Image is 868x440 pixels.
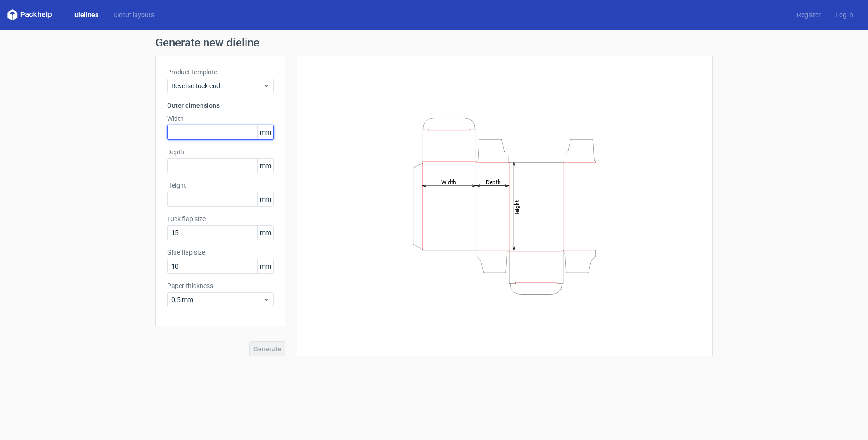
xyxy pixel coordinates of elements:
tspan: Width [441,178,456,185]
label: Depth [167,147,274,157]
span: mm [257,226,273,240]
span: mm [257,159,273,173]
h1: Generate new dieline [155,37,713,48]
label: Glue flap size [167,248,274,257]
h3: Outer dimensions [167,101,274,110]
label: Width [167,114,274,123]
a: Register [790,10,828,20]
a: Log in [828,10,861,20]
span: mm [257,192,273,206]
span: mm [257,259,273,273]
label: Product template [167,67,274,77]
label: Tuck flap size [167,214,274,223]
tspan: Depth [486,178,501,185]
a: Diecut layouts [106,10,162,20]
tspan: Height [514,200,520,216]
label: Height [167,181,274,190]
a: Dielines [67,10,106,20]
label: Paper thickness [167,281,274,290]
span: mm [257,125,273,139]
span: Reverse tuck end [171,81,263,91]
span: 0.5 mm [171,295,263,304]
